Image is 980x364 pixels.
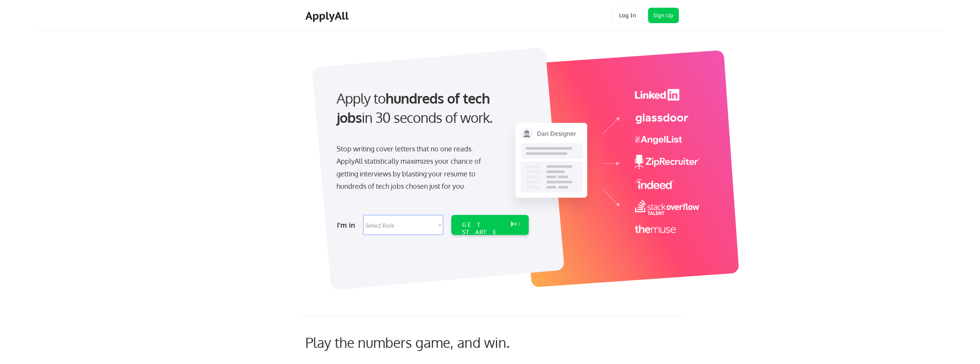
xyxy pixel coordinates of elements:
[337,219,358,231] div: I'm in
[612,8,643,23] button: Log In
[305,334,544,351] div: Play the numbers game, and win.
[462,221,503,243] div: GET STARTED
[337,89,526,127] div: Apply to in 30 seconds of work.
[337,143,495,193] div: Stop writing cover letters that no one reads. ApplyAll statistically maximizes your chance of get...
[648,8,679,23] button: Sign Up
[337,89,493,126] strong: hundreds of tech jobs
[305,9,351,22] div: ApplyAll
